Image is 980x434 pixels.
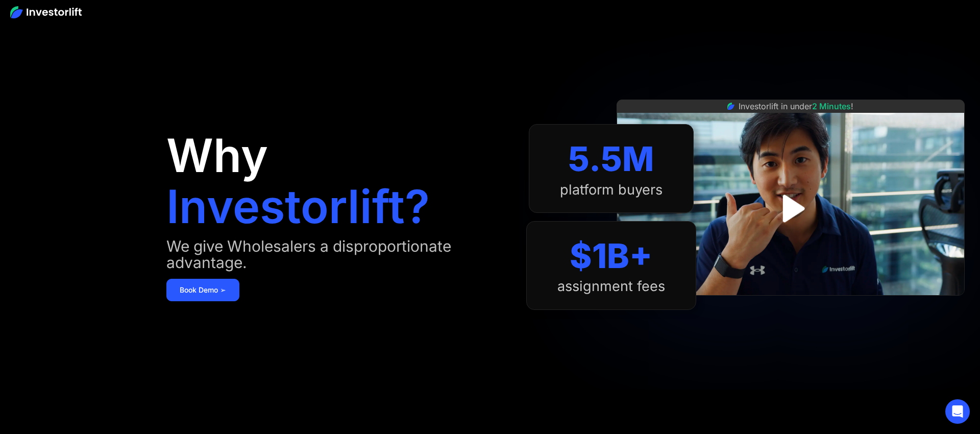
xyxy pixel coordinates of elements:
iframe: Customer reviews powered by Trustpilot [714,301,867,313]
a: open lightbox [768,186,813,231]
a: Book Demo ➢ [166,279,239,301]
div: Open Intercom Messenger [945,399,970,424]
div: We give Wholesalers a disproportionate advantage. [166,238,506,271]
div: Investorlift in under ! [739,100,853,112]
div: $1B+ [570,236,652,276]
span: 2 Minutes [812,101,851,111]
h1: Why [166,133,268,179]
h1: Investorlift? [166,184,430,230]
div: assignment fees [557,278,665,295]
div: platform buyers [560,182,663,198]
div: 5.5M [568,139,654,179]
